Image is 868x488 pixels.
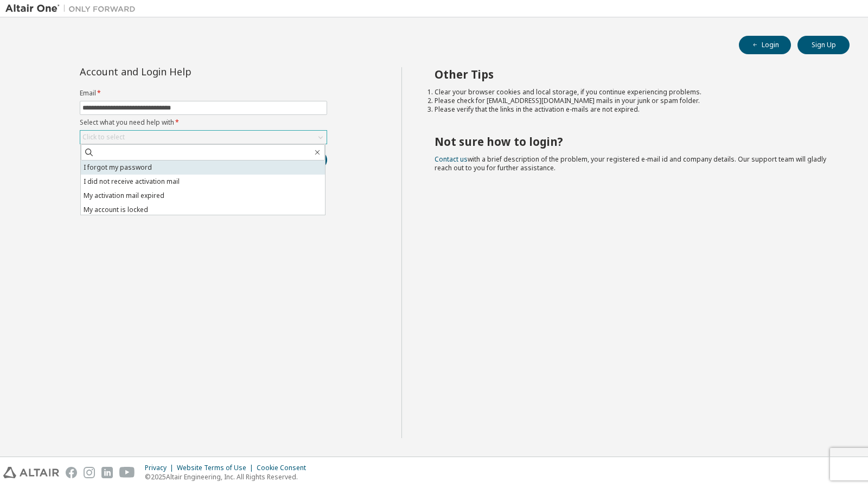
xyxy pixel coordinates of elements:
[84,467,95,478] img: instagram.svg
[257,464,312,472] div: Cookie Consent
[435,97,831,105] li: Please check for [EMAIL_ADDRESS][DOMAIN_NAME] mails in your junk or spam folder.
[81,160,325,175] li: I forgot my password
[797,36,850,54] button: Sign Up
[119,467,135,478] img: youtube.svg
[435,155,468,164] a: Contact us
[435,105,831,114] li: Please verify that the links in the activation e-mails are not expired.
[80,67,278,76] div: Account and Login Help
[3,467,59,478] img: altair_logo.svg
[5,3,141,14] img: Altair One
[435,155,826,172] span: with a brief description of the problem, your registered e-mail id and company details. Our suppo...
[101,467,113,478] img: linkedin.svg
[66,467,77,478] img: facebook.svg
[80,89,327,98] label: Email
[145,464,177,472] div: Privacy
[80,118,327,127] label: Select what you need help with
[435,88,831,97] li: Clear your browser cookies and local storage, if you continue experiencing problems.
[739,36,791,54] button: Login
[80,131,327,144] div: Click to select
[82,133,125,142] div: Click to select
[177,464,257,472] div: Website Terms of Use
[145,472,312,481] p: © 2025 Altair Engineering, Inc. All Rights Reserved.
[435,67,831,81] h2: Other Tips
[435,134,831,149] h2: Not sure how to login?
